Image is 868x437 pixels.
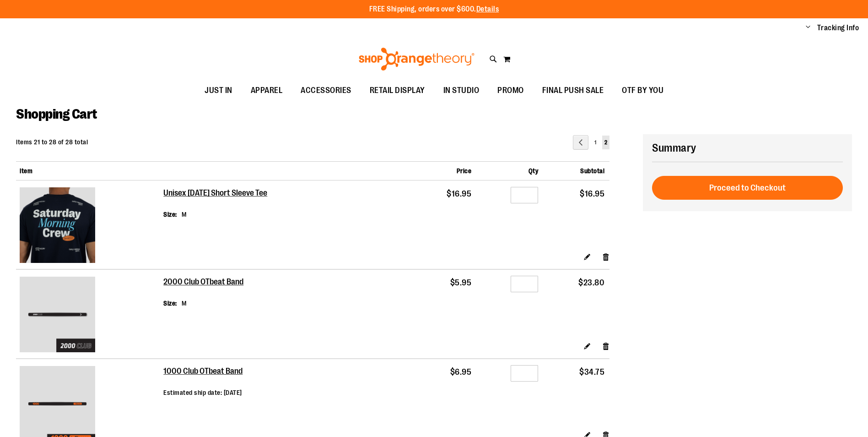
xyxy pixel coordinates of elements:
a: RETAIL DISPLAY [361,80,434,101]
span: PROMO [497,80,524,101]
span: ACCESSORIES [301,80,351,101]
img: Shop Orangetheory [357,48,476,71]
span: Proceed to Checkout [709,183,786,193]
a: OTF BY YOU [613,80,673,101]
a: FINAL PUSH SALE [533,80,613,101]
a: IN STUDIO [434,80,489,101]
span: $23.80 [578,278,604,287]
a: 2000 Club OTbeat Band [163,277,244,287]
h2: Summary [652,140,843,156]
a: APPAREL [242,80,292,101]
a: Unisex Saturday Short Sleeve Tee [20,187,160,265]
span: OTF BY YOU [622,80,663,101]
a: Unisex [DATE] Short Sleeve Tee [163,188,268,198]
a: Details [476,5,499,13]
div: Estimated ship date: [DATE] [163,388,243,397]
a: 1 [592,136,598,149]
a: JUST IN [195,80,242,101]
img: 2000 Club OTbeat Band [20,277,95,352]
span: Shopping Cart [16,106,97,122]
a: 1000 Club OTbeat Band [163,366,243,377]
span: 2 [604,139,607,146]
dt: Size [163,299,177,308]
span: 1 [594,139,596,146]
a: Remove item [602,341,610,350]
a: Tracking Info [817,23,859,33]
img: Unisex Saturday Short Sleeve Tee [20,187,95,263]
button: Proceed to Checkout [652,176,843,200]
span: APPAREL [251,80,283,101]
span: $34.75 [579,367,604,377]
dt: Size [163,210,177,219]
span: Price [457,167,472,175]
dd: M [182,210,187,219]
a: 2000 Club OTbeat Band [20,277,160,355]
span: Items 21 to 28 of 28 total [16,138,88,146]
button: Account menu [806,23,810,33]
span: JUST IN [205,80,232,101]
span: IN STUDIO [443,80,480,101]
a: PROMO [488,80,533,101]
span: $16.95 [447,189,471,198]
span: FINAL PUSH SALE [542,80,604,101]
span: Qty [528,167,539,175]
a: ACCESSORIES [291,80,361,101]
a: Remove item [602,252,610,262]
span: $5.95 [450,278,472,287]
span: $16.95 [580,189,604,198]
p: FREE Shipping, orders over $600. [369,4,499,15]
span: Item [20,167,32,175]
span: RETAIL DISPLAY [370,80,425,101]
span: $6.95 [450,367,472,377]
dd: M [182,299,187,308]
span: Subtotal [580,167,604,175]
